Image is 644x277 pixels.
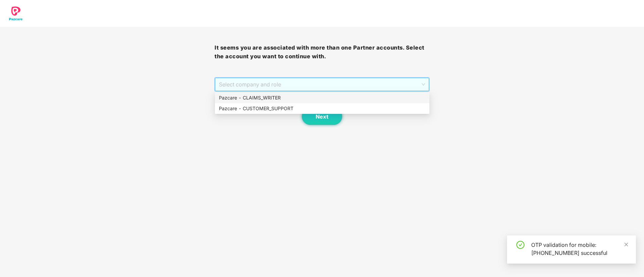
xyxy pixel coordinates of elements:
[219,78,425,91] span: Select company and role
[219,105,425,112] div: Pazcare - CUSTOMER_SUPPORT
[215,103,429,114] div: Pazcare - CUSTOMER_SUPPORT
[302,108,342,125] button: Next
[624,242,629,247] span: close
[516,241,524,249] span: check-circle
[531,241,628,257] div: OTP validation for mobile: [PHONE_NUMBER] successful
[215,44,429,61] h3: It seems you are associated with more than one Partner accounts. Select the account you want to c...
[219,94,425,101] div: Pazcare - CLAIMS_WRITER
[215,92,429,103] div: Pazcare - CLAIMS_WRITER
[316,114,328,120] span: Next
